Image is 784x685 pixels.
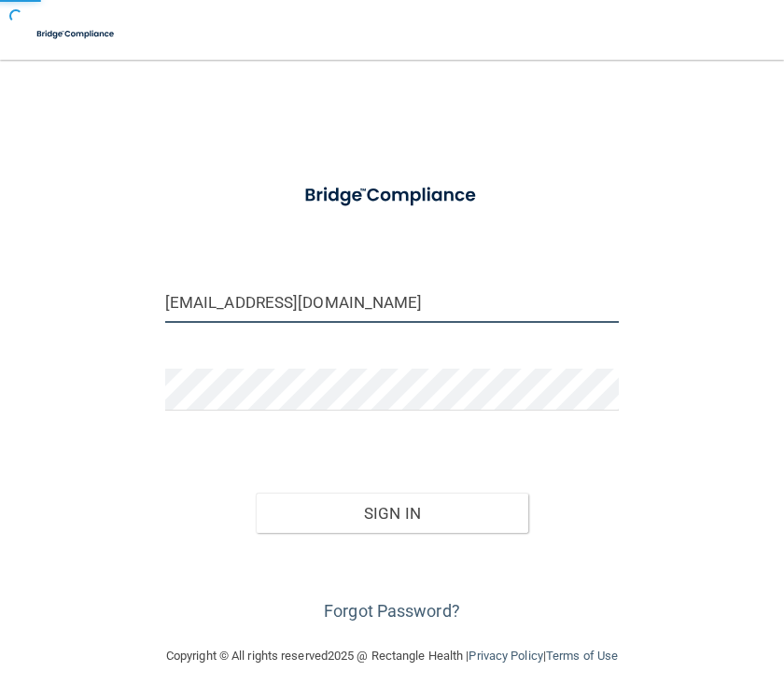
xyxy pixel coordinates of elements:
img: bridge_compliance_login_screen.278c3ca4.svg [28,15,124,53]
button: Sign In [256,493,528,534]
img: bridge_compliance_login_screen.278c3ca4.svg [286,172,498,219]
a: Terms of Use [546,649,618,663]
input: Email [165,281,619,323]
a: Privacy Policy [469,649,542,663]
a: Forgot Password? [324,601,460,621]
